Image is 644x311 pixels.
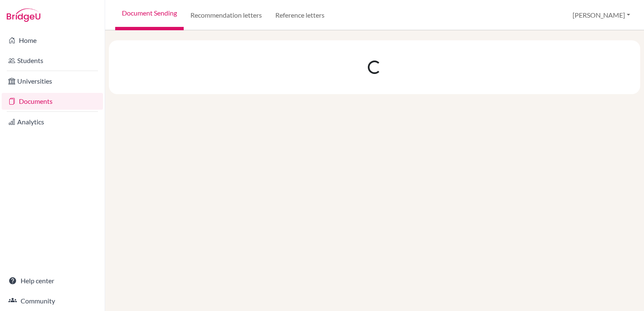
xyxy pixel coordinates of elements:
a: Documents [2,93,103,110]
button: [PERSON_NAME] [569,7,634,23]
img: Bridge-U [7,8,40,22]
a: Home [2,32,103,49]
a: Community [2,293,103,309]
a: Analytics [2,113,103,130]
a: Help center [2,272,103,289]
a: Students [2,52,103,69]
a: Universities [2,73,103,90]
